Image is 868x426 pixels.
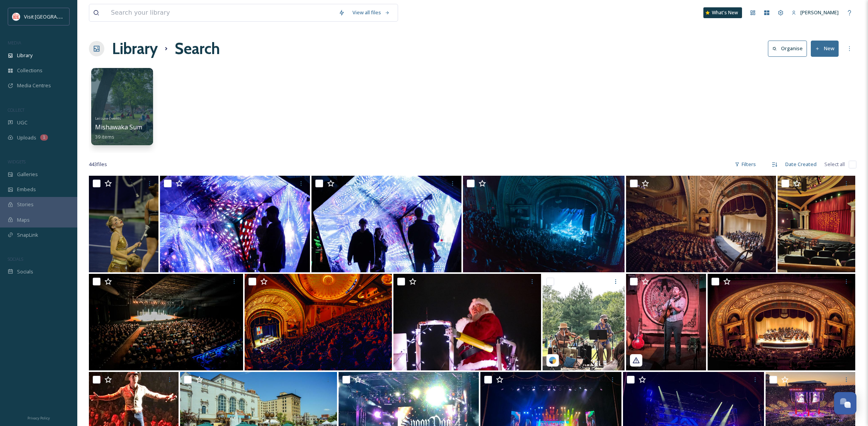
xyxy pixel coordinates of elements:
[768,41,811,56] a: Organise
[349,5,394,20] a: View all files
[107,4,335,21] input: Search your library
[463,176,625,272] img: MOD_2152_1-Visit%20South%20Bend%20Mishawaka.JPG
[834,392,856,414] button: Open Chat
[811,41,839,56] button: New
[245,274,392,370] img: Wait Wait Don't Tell Me -- Balcony Photo -- 2-8-18 (Peter Ringenberg)-Visit%20South%20Bend%20Mish...
[40,134,48,141] div: 1
[95,133,114,140] span: 39 items
[27,416,50,421] span: Privacy Policy
[17,186,36,193] span: Embeds
[781,157,820,172] div: Date Created
[824,161,845,168] span: Select all
[311,176,461,272] img: 041725_Zoo-Luminate-114-Jena%20Stopczynski.jpg
[160,176,310,272] img: 041725_Zoo-Luminate-116-Jena%20Stopczynski.jpg
[768,41,807,56] button: Organise
[12,13,20,20] img: vsbm-stackedMISH_CMYKlogo2017.jpg
[17,119,27,126] span: UGC
[89,274,243,370] img: Performing Arts Center-Visit%20Shipshewana.jpg
[112,37,158,60] a: Library
[17,67,43,74] span: Collections
[393,274,541,370] img: 241201 Christmas in New Carlisle_031-Michael%20Caterina.jpg
[8,40,21,46] span: MEDIA
[24,13,84,20] span: Visit [GEOGRAPHIC_DATA]
[626,274,706,370] img: 7a348c93-45bc-1240-c7b8-c44dd5905613.jpg
[8,256,23,262] span: SOCIALS
[626,176,776,272] img: dream-Visit%20South%20Bend%20Mishawaka.jpg
[778,176,855,272] img: ext_1740255128.174066_monahanjen@gmail.com-20220730_190458.jpg
[17,268,33,275] span: Socials
[17,231,38,239] span: SnapLink
[800,9,839,16] span: [PERSON_NAME]
[8,107,24,113] span: COLLECT
[543,274,625,370] img: 48211ae2-ff49-ebf7-14ad-58f57ee145c0.jpg
[89,176,158,272] img: 071725_AYOP-08.jpg
[731,157,760,172] div: Filters
[95,114,181,140] a: Leisure EventsMishawaka Summer Concerts39 items
[703,7,742,18] a: What's New
[95,116,121,121] span: Leisure Events
[708,274,855,370] img: 7509960e-936b-0fab-2f5c-030608d2ec93.jpg
[17,216,30,224] span: Maps
[549,356,557,364] img: snapsea-logo.png
[17,52,32,59] span: Library
[17,201,34,208] span: Stories
[175,37,220,60] h1: Search
[17,82,51,89] span: Media Centres
[89,161,107,168] span: 443 file s
[27,413,50,422] a: Privacy Policy
[95,123,181,131] span: Mishawaka Summer Concerts
[788,5,842,20] a: [PERSON_NAME]
[17,171,38,178] span: Galleries
[8,159,26,165] span: WIDGETS
[17,134,36,141] span: Uploads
